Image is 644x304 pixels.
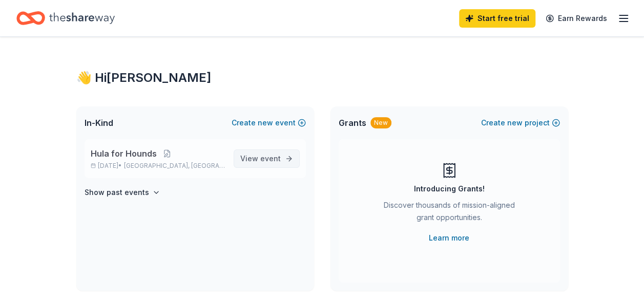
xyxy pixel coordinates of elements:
a: Start free trial [459,9,535,28]
button: Createnewproject [481,117,560,129]
a: Learn more [429,232,469,244]
a: View event [234,149,300,168]
a: Earn Rewards [539,9,613,28]
span: new [258,117,273,129]
span: Hula for Hounds [91,147,157,160]
a: Home [16,6,115,30]
span: Grants [339,117,366,129]
button: Show past events [85,186,160,199]
div: New [370,117,391,128]
p: [DATE] • [91,162,225,170]
button: Createnewevent [232,117,306,129]
span: In-Kind [85,117,113,129]
div: Discover thousands of mission-aligned grant opportunities. [380,199,519,228]
div: 👋 Hi [PERSON_NAME] [76,70,568,86]
div: Introducing Grants! [414,183,485,195]
span: new [507,117,523,129]
span: [GEOGRAPHIC_DATA], [GEOGRAPHIC_DATA] [124,162,225,170]
h4: Show past events [85,186,149,199]
span: event [260,154,281,163]
span: View [240,153,281,165]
